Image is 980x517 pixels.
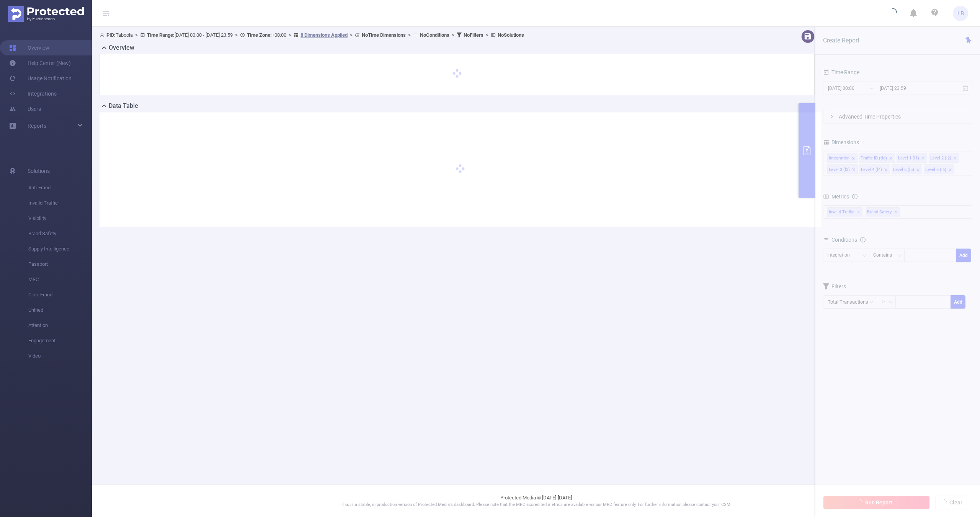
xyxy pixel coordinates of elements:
[133,32,140,38] span: >
[8,6,84,22] img: Protected Media
[28,318,92,333] span: Attention
[92,484,980,517] footer: Protected Media © [DATE]-[DATE]
[483,32,491,38] span: >
[100,32,524,38] span: Taboola [DATE] 00:00 - [DATE] 23:59 +00:00
[9,101,41,117] a: Users
[301,32,348,38] u: 8 Dimensions Applied
[28,257,92,272] span: Passport
[109,101,138,111] h2: Data Table
[28,211,92,226] span: Visibility
[28,123,46,129] span: Reports
[100,33,106,37] i: icon: user
[9,40,49,55] a: Overview
[28,333,92,348] span: Engagement
[28,272,92,287] span: MRC
[247,32,272,38] b: Time Zone:
[28,302,92,318] span: Unified
[233,32,240,38] span: >
[348,32,355,38] span: >
[111,502,961,508] p: This is a stable, in production version of Protected Media's dashboard. Please note that the MRC ...
[28,163,50,179] span: Solutions
[28,180,92,195] span: Anti-Fraud
[9,71,72,86] a: Usage Notification
[28,195,92,211] span: Invalid Traffic
[286,32,294,38] span: >
[420,32,449,38] b: No Conditions
[957,6,964,21] span: LB
[106,32,116,38] b: PID:
[28,241,92,257] span: Supply Intelligence
[498,32,524,38] b: No Solutions
[28,287,92,302] span: Click Fraud
[362,32,406,38] b: No Time Dimensions
[109,43,134,52] h2: Overview
[28,226,92,241] span: Brand Safety
[9,86,57,101] a: Integrations
[406,32,413,38] span: >
[449,32,457,38] span: >
[28,348,92,364] span: Video
[28,118,46,133] a: Reports
[464,32,483,38] b: No Filters
[147,32,175,38] b: Time Range:
[9,55,71,71] a: Help Center (New)
[888,8,897,19] i: icon: loading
